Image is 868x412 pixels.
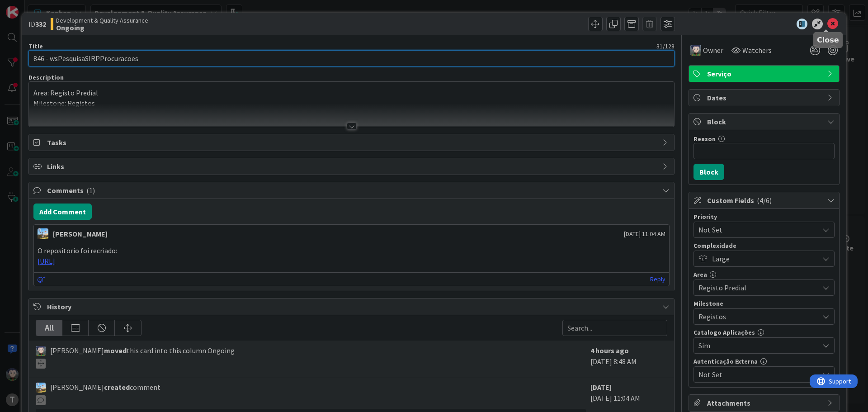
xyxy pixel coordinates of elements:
[703,45,723,56] span: Owner
[712,252,814,265] span: Large
[624,229,665,239] span: [DATE] 11:04 AM
[33,88,670,98] p: Area: Registo Predial
[38,228,48,239] img: DG
[590,345,667,372] div: [DATE] 8:48 AM
[757,196,772,205] span: ( 4/6 )
[36,383,46,393] img: DG
[28,19,46,29] span: ID
[707,92,823,103] span: Dates
[47,301,658,312] span: History
[33,98,670,109] p: Milestone: Registos
[590,346,629,355] b: 4 hours ago
[28,42,43,50] label: Title
[36,346,46,356] img: LS
[33,204,92,220] button: Add Comment
[38,256,55,265] a: [URL]
[707,116,823,127] span: Block
[693,271,835,278] div: Area
[693,164,724,180] button: Block
[28,73,64,81] span: Description
[590,383,612,392] b: [DATE]
[36,320,62,336] div: All
[38,246,665,256] p: O repositorio foi recriado:
[47,185,658,196] span: Comments
[693,300,835,307] div: Milestone
[693,329,835,336] div: Catalogo Aplicações
[47,137,658,148] span: Tasks
[690,45,701,56] img: LS
[53,228,108,239] div: [PERSON_NAME]
[50,345,235,369] span: [PERSON_NAME] this card into this column Ongoing
[698,223,814,236] span: Not Set
[693,213,835,220] div: Priority
[817,36,839,44] h5: Close
[56,24,148,31] b: Ongoing
[698,339,814,352] span: Sim
[46,42,675,50] div: 31 / 128
[104,346,127,355] b: moved
[35,19,46,28] b: 332
[742,45,772,56] span: Watchers
[698,310,814,323] span: Registos
[50,382,160,405] span: [PERSON_NAME] comment
[707,195,823,206] span: Custom Fields
[56,17,148,24] span: Development & Quality Assurance
[47,161,658,172] span: Links
[86,186,95,195] span: ( 1 )
[707,398,823,408] span: Attachments
[698,368,814,381] span: Not Set
[707,68,823,79] span: Serviço
[693,358,835,365] div: Autenticação Externa
[693,242,835,249] div: Complexidade
[19,1,41,12] span: Support
[693,135,716,143] label: Reason
[650,274,665,285] a: Reply
[698,281,814,294] span: Registo Predial
[104,383,130,392] b: created
[28,50,675,66] input: type card name here...
[562,320,667,336] input: Search...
